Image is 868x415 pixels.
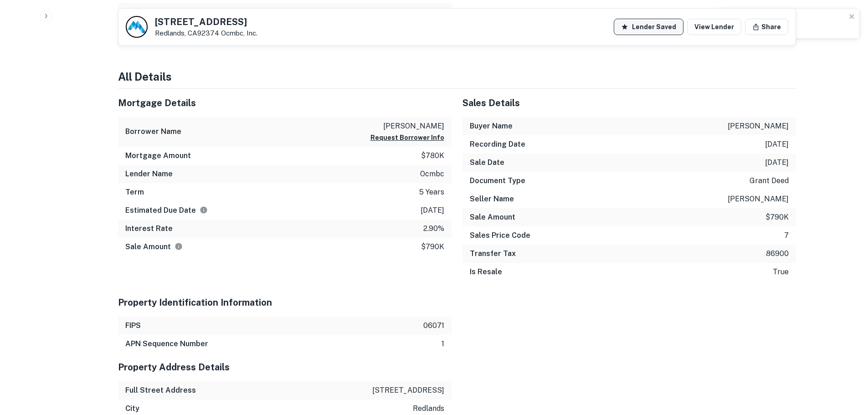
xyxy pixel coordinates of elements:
h5: Property Address Details [118,360,452,374]
h6: Buyer Name [470,121,513,132]
p: [DATE] [421,205,444,216]
h5: [STREET_ADDRESS] [155,17,257,26]
h5: Mortgage Details [118,96,452,110]
iframe: Chat Widget [822,342,868,386]
h6: Sale Amount [470,212,515,223]
p: grant deed [750,175,789,186]
p: 2.90% [423,223,444,234]
h6: Document Type [470,175,525,186]
h6: Estimated Due Date [125,205,208,216]
a: Ocmbc, Inc. [221,29,257,37]
p: $780k [421,150,444,161]
button: Request Borrower Info [370,132,444,143]
h5: Property Identification Information [118,296,452,309]
h6: Is Resale [470,266,502,277]
h6: Mortgage Amount [125,150,191,161]
p: [PERSON_NAME] [728,194,789,205]
h6: Seller Name [470,194,514,205]
h6: Sale Amount [125,241,183,252]
h6: Borrower Name [125,126,181,137]
h6: Recording Date [470,139,525,150]
button: close [849,13,855,21]
button: Share [745,19,788,35]
p: true [773,266,789,277]
p: [PERSON_NAME] [728,121,789,132]
svg: The values displayed on the website are for informational purposes only and may be reported incor... [175,242,183,251]
p: 06071 [423,320,444,331]
p: $790k [421,241,444,252]
p: 86900 [766,248,789,259]
h6: Transfer Tax [470,248,516,259]
h6: Full Street Address [125,385,196,396]
p: [DATE] [765,157,789,168]
p: 7 [784,230,789,241]
p: 1 [442,338,444,349]
p: [PERSON_NAME] [370,121,444,132]
p: redlands [413,403,444,414]
h6: Number of Buildings [125,6,197,17]
p: [STREET_ADDRESS] [372,385,444,396]
h6: City [125,403,139,414]
p: [DATE] [765,139,789,150]
p: 5 years [419,187,444,198]
p: ocmbc [420,169,444,179]
p: Redlands, CA92374 [155,29,257,37]
h6: FIPS [125,320,141,331]
a: View Lender [687,19,741,35]
h6: Interest Rate [125,223,173,234]
svg: Estimate is based on a standard schedule for this type of loan. [200,206,208,214]
p: $790k [765,212,789,223]
h6: Term [125,187,144,198]
h6: Lender Name [125,169,173,179]
h5: Sales Details [462,96,796,110]
h6: Sale Date [470,157,504,168]
button: Lender Saved [614,19,683,35]
h4: All Details [118,68,796,85]
h6: Sales Price Code [470,230,530,241]
p: 1 [442,6,444,17]
h6: APN Sequence Number [125,338,208,349]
